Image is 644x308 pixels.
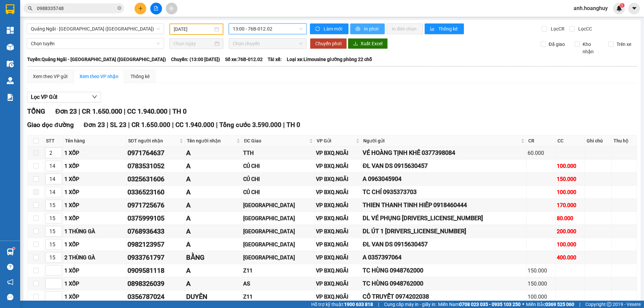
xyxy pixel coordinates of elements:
button: aim [166,3,177,14]
td: A [185,160,243,173]
span: TH 0 [286,121,300,129]
td: A [185,199,243,212]
span: | [107,121,108,129]
img: warehouse-icon [7,44,14,51]
td: 0909581118 [126,264,185,277]
span: TỔNG [27,107,45,115]
span: | [78,107,80,115]
span: Lọc CC [576,25,593,33]
strong: 1900 633 818 [344,302,373,307]
th: CR [527,135,556,146]
sup: 1 [13,247,15,249]
td: VP BXQ.NGÃI [315,251,362,264]
span: Xuất Excel [361,40,382,47]
span: Giao dọc đường [27,121,74,129]
div: 400.000 [557,253,584,262]
div: 1 XỐP [64,280,125,288]
td: A [185,277,243,290]
span: close-circle [117,5,121,12]
td: DUYÊN [185,290,243,303]
div: [GEOGRAPHIC_DATA] [243,253,313,262]
div: THIEN THANH TINH HIÊP 0918460444 [363,200,525,210]
div: VP BXQ.NGÃI [316,240,361,249]
img: warehouse-icon [7,77,14,84]
div: ĐL VAN DS 0915630457 [363,240,525,249]
div: 200.000 [557,227,584,236]
div: TC HÙNG 0948762000 [363,266,525,275]
div: 150.000 [528,280,554,288]
button: plus [135,3,146,14]
div: 100.000 [528,293,554,301]
span: Lọc VP Gửi [31,93,57,101]
span: Chuyến: (13:00 [DATE]) [171,56,220,63]
span: aim [169,6,174,11]
td: A [185,212,243,225]
span: Hỗ trợ kỹ thuật: [311,301,373,308]
span: Trên xe [614,41,634,48]
div: Thống kê [130,73,150,80]
span: SĐT người nhận [128,137,178,144]
div: A [186,187,241,197]
td: 0898326039 [126,277,185,290]
div: Z11 [243,293,313,301]
div: A [186,239,241,250]
th: STT [44,135,63,146]
div: A [186,265,241,276]
div: 1 XỐP [64,214,125,223]
span: | [283,121,285,129]
div: 0971725676 [127,200,184,210]
div: 0325631606 [127,174,184,184]
div: 1 XỐP [64,188,125,196]
td: VP BXQ.NGÃI [315,290,362,303]
div: VÉ HOÀNG TỊNH KHÊ 0377398084 [363,148,525,158]
div: VP BXQ.NGÃI [316,201,361,209]
span: Miền Nam [438,301,521,308]
th: Ghi chú [585,135,611,146]
div: VP BXQ.NGÃI [316,214,361,223]
div: A 0963045904 [363,174,525,184]
div: 0898326039 [127,279,184,289]
div: 0336523160 [127,187,184,197]
span: TH 0 [172,107,186,115]
span: Số xe: 76B-012.02 [225,56,263,63]
div: 1 XỐP [64,162,125,170]
div: A [186,148,241,158]
td: VP BXQ.NGÃI [315,173,362,186]
span: | [124,107,125,115]
th: Tên hàng [63,135,126,146]
span: Tên người nhận [187,137,235,144]
div: 80.000 [557,214,584,223]
div: 150.000 [557,175,584,183]
img: dashboard-icon [7,27,14,34]
span: Người gửi [363,137,520,144]
button: syncLàm mới [310,23,348,34]
td: 0325631606 [126,173,185,186]
td: 0933761797 [126,251,185,264]
td: VP BXQ.NGÃI [315,186,362,199]
td: 0356787024 [126,290,185,303]
div: 1 THÙNG GÀ [64,227,125,236]
div: Z11 [243,266,313,275]
span: sync [315,26,321,32]
td: VP BXQ.NGÃI [315,238,362,251]
span: search [28,6,33,11]
div: 1 XỐP [64,175,125,183]
div: 0768936433 [127,226,184,237]
button: downloadXuất Excel [348,38,388,49]
div: 100.000 [557,188,584,196]
div: A 0357397064 [363,253,525,262]
input: Tìm tên, số ĐT hoặc mã đơn [37,5,116,12]
span: anh.hoanghuy [568,4,613,12]
span: Cung cấp máy in - giấy in: [384,301,436,308]
td: A [185,146,243,160]
span: question-circle [7,264,13,270]
div: VP BXQ.NGÃI [316,293,361,301]
span: Loại xe: Limousine giường phòng 22 chỗ [287,56,372,63]
div: DL ÚT 1 [DRIVERS_LICENSE_NUMBER] [363,227,525,236]
td: 0971764637 [126,146,185,160]
div: VP BXQ.NGÃI [316,175,361,183]
span: file-add [154,6,158,11]
span: SL 23 [110,121,126,129]
span: copyright [607,302,611,307]
div: A [186,226,241,237]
